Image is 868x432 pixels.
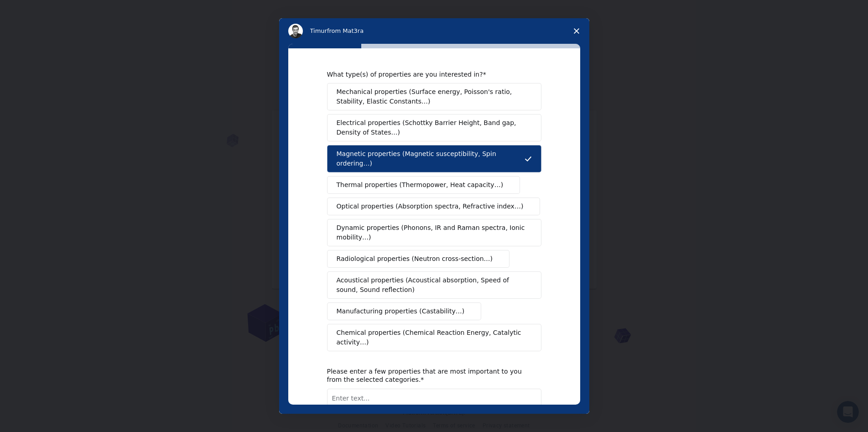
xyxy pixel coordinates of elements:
[327,198,541,215] button: Optical properties (Absorption spectra, Refractive index…)
[337,307,465,316] span: Manufacturing properties (Castability…)
[564,18,589,44] span: Close survey
[327,176,520,194] button: Thermal properties (Thermopower, Heat capacity…)
[327,389,541,426] textarea: Enter text...
[337,87,527,106] span: Mechanical properties (Surface energy, Poisson's ratio, Stability, Elastic Constants…)
[337,328,525,347] span: Chemical properties (Chemical Reaction Energy, Catalytic activity…)
[337,149,525,168] span: Magnetic properties (Magnetic susceptibility, Spin ordering…)
[327,324,541,351] button: Chemical properties (Chemical Reaction Energy, Catalytic activity…)
[327,302,482,320] button: Manufacturing properties (Castability…)
[310,27,327,34] span: Timur
[337,202,524,211] span: Optical properties (Absorption spectra, Refractive index…)
[337,118,526,137] span: Electrical properties (Schottky Barrier Height, Band gap, Density of States…)
[327,367,528,384] div: Please enter a few properties that are most important to you from the selected categories.
[327,219,541,246] button: Dynamic properties (Phonons, IR and Raman spectra, Ionic mobility…)
[327,145,541,172] button: Magnetic properties (Magnetic susceptibility, Spin ordering…)
[327,271,541,299] button: Acoustical properties (Acoustical absorption, Speed of sound, Sound reflection)
[327,250,510,268] button: Radiological properties (Neutron cross-section…)
[18,6,52,15] span: Podpora
[337,180,504,190] span: Thermal properties (Thermopower, Heat capacity…)
[327,70,528,78] div: What type(s) of properties are you interested in?
[327,27,364,34] span: from Mat3ra
[337,254,493,264] span: Radiological properties (Neutron cross-section…)
[327,114,541,141] button: Electrical properties (Schottky Barrier Height, Band gap, Density of States…)
[288,24,303,38] img: Profile image for Timur
[337,276,526,295] span: Acoustical properties (Acoustical absorption, Speed of sound, Sound reflection)
[327,83,541,110] button: Mechanical properties (Surface energy, Poisson's ratio, Stability, Elastic Constants…)
[337,223,526,242] span: Dynamic properties (Phonons, IR and Raman spectra, Ionic mobility…)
